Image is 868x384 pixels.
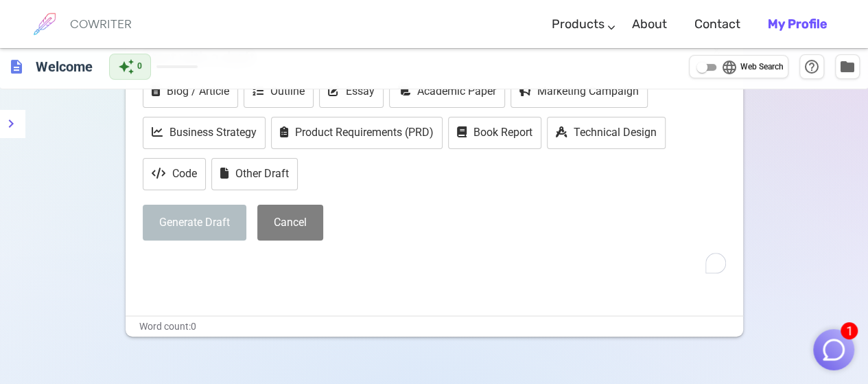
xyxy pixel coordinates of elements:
button: Cancel [257,205,323,241]
button: 1 [813,329,854,370]
button: Outline [244,76,314,108]
button: Academic Paper [389,76,505,108]
span: 0 [137,60,142,74]
a: Contact [694,4,740,45]
button: Manage Documents [835,54,860,79]
span: Web Search [740,60,784,74]
button: Technical Design [547,117,666,149]
span: folder [839,58,856,75]
span: help_outline [804,58,820,75]
span: 1 [841,322,858,339]
button: Other Draft [211,158,298,190]
h6: COWRITER [70,18,132,30]
span: description [8,58,25,75]
button: Business Strategy [143,117,266,149]
button: Blog / Article [143,76,238,108]
div: To enrich screen reader interactions, please activate Accessibility in Grammarly extension settings [143,41,726,275]
img: brand logo [27,7,62,41]
button: Product Requirements (PRD) [271,117,443,149]
button: Book Report [448,117,541,149]
b: My Profile [768,16,827,32]
span: language [721,59,738,76]
button: Essay [319,76,384,108]
button: Help & Shortcuts [799,54,824,79]
span: auto_awesome [118,58,134,75]
a: Products [552,4,605,45]
button: Generate Draft [143,205,246,241]
a: About [632,4,667,45]
a: My Profile [768,4,827,45]
h6: Click to edit title [30,53,98,80]
button: Marketing Campaign [511,76,648,108]
img: Close chat [821,337,847,363]
button: Code [143,158,206,190]
div: Word count: 0 [126,317,743,337]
